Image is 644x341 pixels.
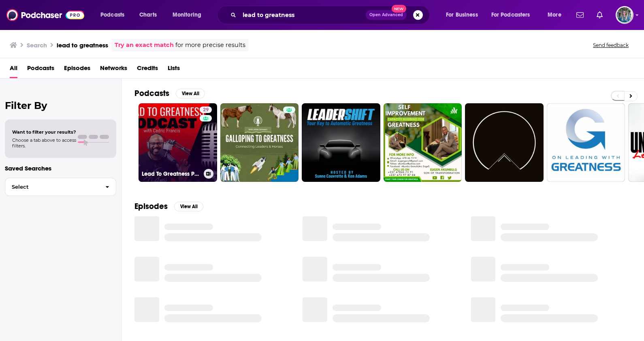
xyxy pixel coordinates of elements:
button: open menu [542,9,571,21]
img: User Profile [616,6,633,24]
a: Lists [168,62,180,78]
h3: lead to greatness [57,41,108,49]
a: Credits [137,62,158,78]
a: All [10,62,17,78]
span: Want to filter your results? [12,129,76,135]
span: Charts [139,9,157,21]
button: Open AdvancedNew [366,10,407,20]
a: Try an exact match [115,40,174,50]
h3: Lead To Greatness Podcast [142,170,200,177]
h3: Search [27,41,47,49]
a: Show notifications dropdown [573,8,587,22]
button: View All [174,202,203,211]
span: Choose a tab above to access filters. [12,137,76,149]
h2: Filter By [5,100,116,111]
button: View All [176,89,205,98]
button: open menu [486,9,542,21]
button: open menu [440,9,488,21]
a: 29Lead To Greatness Podcast [139,103,217,182]
a: Show notifications dropdown [593,8,606,22]
a: PodcastsView All [134,88,205,98]
span: More [548,9,561,21]
span: Monitoring [173,9,201,21]
a: Networks [100,62,127,78]
span: Open Advanced [369,13,403,17]
p: Saved Searches [5,164,116,172]
span: New [392,5,406,13]
a: 29 [200,107,212,113]
span: Podcasts [100,9,124,21]
span: Logged in as EllaDavidson [616,6,633,24]
span: For Business [446,9,478,21]
span: 29 [203,106,209,114]
a: EpisodesView All [134,201,203,211]
a: Episodes [64,62,90,78]
a: Charts [134,9,162,21]
span: Select [5,184,99,190]
h2: Episodes [134,201,168,211]
h2: Podcasts [134,88,169,98]
a: Podcasts [27,62,54,78]
img: Podchaser - Follow, Share and Rate Podcasts [6,7,84,23]
button: Select [5,178,116,196]
button: open menu [167,9,212,21]
span: for more precise results [175,40,245,50]
div: Search podcasts, credits, & more... [225,6,437,24]
button: Show profile menu [616,6,633,24]
input: Search podcasts, credits, & more... [239,9,366,21]
button: Send feedback [591,42,631,49]
span: For Podcasters [491,9,530,21]
button: open menu [95,9,135,21]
